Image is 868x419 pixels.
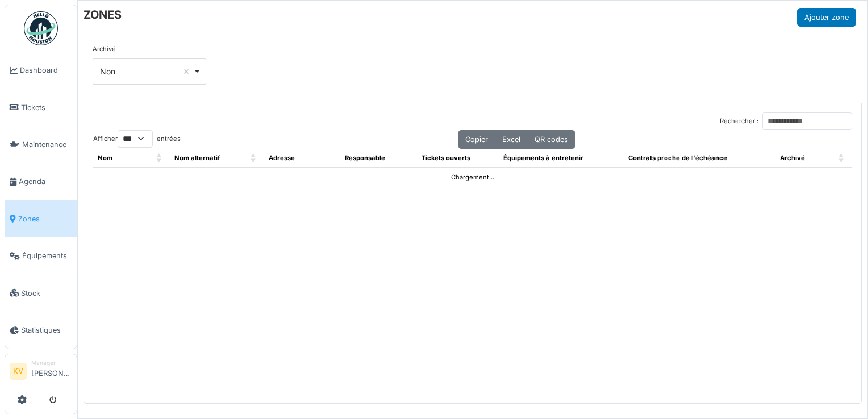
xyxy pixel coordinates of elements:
a: Statistiques [5,312,77,349]
li: [PERSON_NAME] [31,359,72,383]
a: Tickets [5,89,77,125]
span: Adresse [269,154,295,162]
a: Stock [5,274,77,311]
span: Nom alternatif [174,154,220,162]
a: Dashboard [5,52,77,89]
span: Nom [98,154,112,162]
span: Dashboard [20,65,72,76]
span: Équipements à entretenir [503,154,583,162]
span: Tickets ouverts [422,154,470,162]
label: Archivé [93,44,116,54]
span: Statistiques [21,325,72,336]
a: KV Manager[PERSON_NAME] [10,359,72,386]
span: Nom alternatif: Activate to sort [251,149,257,167]
button: QR codes [527,130,575,149]
label: Rechercher : [720,116,758,126]
a: Zones [5,200,77,237]
span: Copier [465,135,488,144]
span: Responsable [345,154,385,162]
li: KV [10,363,27,380]
a: Agenda [5,163,77,200]
div: Non [100,65,193,77]
span: Nom: Activate to sort [156,149,163,167]
span: Tickets [21,102,72,113]
span: Archivé [780,154,805,162]
span: Archivé: Activate to sort [838,149,845,167]
span: QR codes [535,135,568,144]
td: Chargement... [93,167,852,187]
img: Badge_color-CXgf-gQk.svg [24,11,58,45]
span: Contrats proche de l'échéance [628,154,727,162]
label: Afficher entrées [93,130,181,148]
a: Équipements [5,237,77,274]
select: Afficherentrées [118,130,153,148]
span: Excel [502,135,520,144]
span: Maintenance [22,139,72,150]
span: Agenda [19,176,72,187]
h6: ZONES [84,8,122,22]
button: Excel [495,130,528,149]
a: Maintenance [5,126,77,163]
button: Ajouter zone [797,8,856,27]
span: Zones [18,213,72,224]
button: Remove item: 'false' [181,66,192,77]
div: Manager [31,359,72,367]
span: Stock [21,288,72,299]
span: Équipements [22,250,72,261]
button: Copier [458,130,495,149]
